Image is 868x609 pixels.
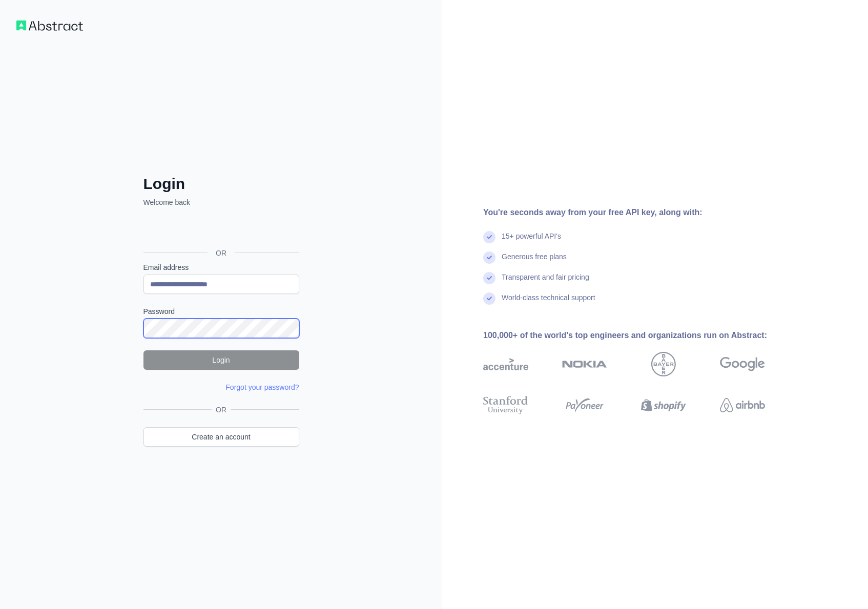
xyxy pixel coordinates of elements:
img: check mark [483,251,495,264]
span: OR [212,405,231,415]
div: World-class technical support [502,292,595,313]
img: check mark [483,292,495,305]
img: check mark [483,272,495,284]
div: You're seconds away from your free API key, along with: [483,206,798,219]
img: Workflow [16,20,83,31]
iframe: Sign in with Google Button [138,219,302,241]
a: Create an account [143,427,299,447]
div: Generous free plans [502,251,567,272]
button: Login [143,350,299,370]
img: nokia [562,352,607,376]
img: stanford university [483,394,528,416]
label: Email address [143,262,299,272]
span: OR [208,248,235,258]
img: bayer [651,352,676,376]
img: accenture [483,352,528,376]
h2: Login [143,175,299,193]
label: Password [143,306,299,317]
img: shopify [641,394,686,416]
p: Welcome back [143,197,299,207]
div: 100,000+ of the world's top engineers and organizations run on Abstract: [483,329,798,342]
img: google [720,352,765,376]
img: airbnb [720,394,765,416]
a: Forgot your password? [225,383,299,391]
img: payoneer [562,394,607,416]
div: 15+ powerful API's [502,231,561,251]
img: check mark [483,231,495,243]
div: Transparent and fair pricing [502,272,589,292]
